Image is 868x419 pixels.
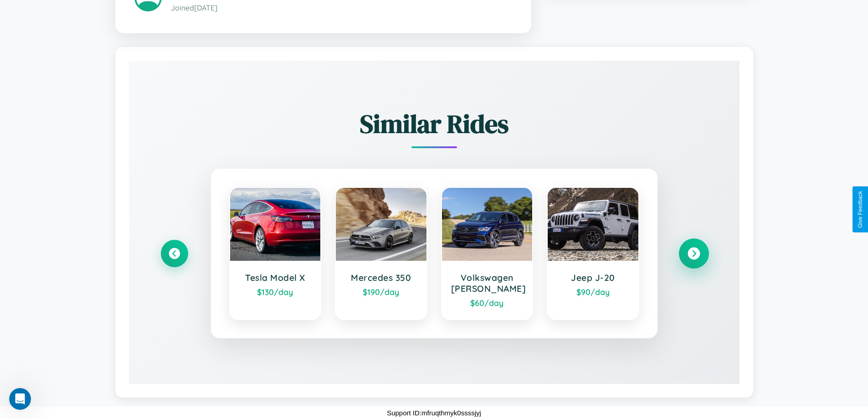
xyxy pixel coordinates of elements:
[547,187,639,320] a: Jeep J-20$90/day
[387,407,481,419] p: Support ID: mfruqthmyk0ssssjyj
[229,187,322,320] a: Tesla Model X$130/day
[335,187,427,320] a: Mercedes 350$190/day
[345,272,417,283] h3: Mercedes 350
[345,287,417,297] div: $ 190 /day
[451,298,524,308] div: $ 60 /day
[239,287,312,297] div: $ 130 /day
[171,1,512,15] p: Joined [DATE]
[857,191,863,228] div: Give Feedback
[451,272,524,294] h3: Volkswagen [PERSON_NAME]
[9,388,31,410] iframe: Intercom live chat
[161,106,708,141] h2: Similar Rides
[557,287,629,297] div: $ 90 /day
[557,272,629,283] h3: Jeep J-20
[441,187,534,320] a: Volkswagen [PERSON_NAME]$60/day
[239,272,312,283] h3: Tesla Model X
